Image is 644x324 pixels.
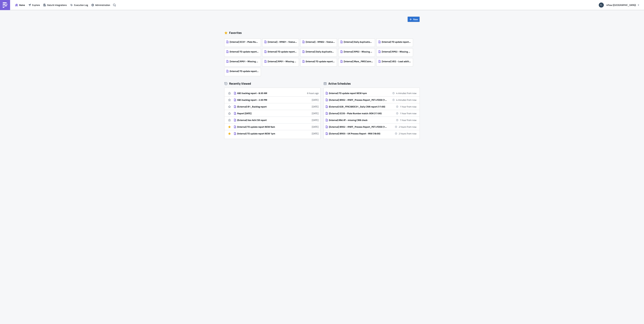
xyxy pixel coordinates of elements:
span: 4flow ([GEOGRAPHIC_DATA]) [606,3,636,7]
span: (Internal) TO update report NEW 9am [230,70,259,73]
a: [Internal] RP02 - Missing Delivery - Loads [377,47,415,57]
div: [External] EC05 - Plate Number match: BOK (17:00) [329,112,388,115]
a: [Internal] - RPA02 - Status setting - iTMS Input [300,37,338,47]
a: [External] BR02 - IPAFF_Process Report_PET+FOOD (16:00)4 minutes from now [325,97,417,103]
div: (External) A2B_FFKCABOC01_Daily CNN report (17:00) [329,105,388,108]
img: PushMetrics [2,2,8,8]
span: Administration [95,3,110,7]
a: [Internal] EC07 - Plate Number Character Restrictions [224,37,262,47]
a: [Internal] RP01 - Missing Pick-up - Status [262,57,300,66]
a: (External) A2B_FFKCABOC01_Daily CNN report (17:00)1 hour from now [325,103,417,110]
time: 2025-08-21T08:40:39Z [312,118,319,122]
a: (Internal) TO update report NEW 1pm[DATE] [234,130,319,137]
div: Active Schedules [324,82,351,85]
div: Favorites [224,30,420,35]
div: (Internal) TO update report NEW 4pm [329,92,388,95]
span: [Internal] Daily duplication check (11:30) [344,40,373,43]
a: [Internal] Daily duplication check (15:30) [300,47,338,57]
span: [Internal] RP01 - Missing Pick-up - Status [268,60,297,63]
a: (Internal) TO update report NEW 4pm [300,57,338,66]
a: (Internal) TO update report NEW 1pm [224,47,262,57]
button: New [408,17,420,22]
span: [Internal] Daily duplication check (15:30) [306,50,335,53]
span: Home [19,3,25,7]
time: 2025-08-25 18:00 [399,125,417,129]
a: [Internal] Mars_FMSClaimsReport (Daily 04:45) [338,57,377,66]
div: (External) B1_Backlog report [237,105,296,108]
div: [External] BR03 - UK Process Report - MW (18:00) [329,132,388,135]
a: K&S backlog report - 2:30 PM[DATE] [234,97,319,103]
time: 2025-08-25 17:00 [400,118,417,122]
time: 2025-08-25 18:00 [399,132,417,135]
time: 2025-08-14T12:01:47Z [312,132,319,135]
a: [External] BR03 - UK Process Report - MW (18:00)2 hours from now [325,130,417,137]
span: [Internal] Mars_FMSClaimsReport (Daily 04:45) [344,60,373,63]
div: K&S backlog report - 2:30 PM [237,98,296,101]
div: [External] BR02 - IPAFF_Process Report_PET+FOOD (16:00) [329,98,388,101]
a: [External] BR02 - IPAFF_Process Report_PET+FOOD (18:00)2 hours from now [325,123,417,130]
time: 2025-08-25T07:43:12Z [307,91,319,95]
span: [Internal] EC07 - Plate Number Character Restrictions [230,40,259,43]
button: 4flow ([GEOGRAPHIC_DATA]) [597,1,641,9]
time: 2025-08-22T14:26:21Z [312,105,319,108]
time: 2025-08-25 16:00 [396,98,417,102]
a: [Internal] - RPA01 - Status setting - iTMS Input [262,37,300,47]
time: 2025-08-25 16:00 [396,91,417,95]
a: K&S backlog report - 8:30 AM6 hours ago [234,90,319,96]
button: Explore [27,2,42,8]
span: [Internal] - RPA02 - Status setting - iTMS Input [306,40,335,43]
span: Data & Integrations [47,3,67,7]
span: [Internal] RP02 - Missing Delivery - Loads [382,50,411,53]
span: [Internal] - RPA01 - Status setting - iTMS Input [268,40,297,43]
div: (Internal) Mkt AT - missing CNN check [329,119,388,122]
span: [Internal] RP02 - Missing Delivery - Status [344,50,373,53]
div: Report [DATE] [237,112,296,115]
button: Data & Integrations [42,2,68,8]
button: Home [13,2,27,8]
span: New [413,17,418,21]
div: (Internal) TO update report NEW 1pm [237,132,296,135]
span: Execution Log [74,3,88,7]
a: [Internal] RP01 - Missing Pick-up - Loads [224,57,262,66]
span: (Internal) TO update report NEW 1pm [230,50,259,53]
a: [External] EC05 - Plate Number match: BOK (17:00)1 hour from now [325,110,417,117]
time: 2025-08-22T14:44:23Z [312,98,319,102]
a: (Internal) TO update report NEW 9am[DATE] [234,123,319,130]
a: [Internal] Daily duplication check (11:30) [338,37,377,47]
a: (External) Van Acht SB report[DATE] [234,117,319,123]
time: 2025-08-14T12:02:36Z [312,125,319,129]
div: Recently Viewed [224,81,320,86]
a: (Internal) TO update report NEW 9am [224,66,262,76]
span: (Internal) TO update report NEW 11:30am [382,40,411,43]
div: [External] BR02 - IPAFF_Process Report_PET+FOOD (18:00) [329,125,388,128]
div: (Internal) TO update report NEW 9am [237,125,296,128]
div: K&S backlog report - 8:30 AM [237,92,296,95]
a: (Internal) Mkt AT - missing CNN check1 hour from now [325,117,417,123]
span: (Internal) TO update report NEW 4pm [306,60,335,63]
a: (Internal) TO update report NEW 11:30am [377,37,415,47]
div: (External) Van Acht SB report [237,119,296,122]
a: [Internal] VEG - Load additional Information [377,57,415,66]
img: Avatar [598,2,604,8]
time: 2025-08-21T13:55:38Z [312,112,319,115]
time: 2025-08-25 17:00 [400,105,417,108]
span: [Internal] VEG - Load additional Information [382,60,411,63]
a: (Internal) TO update report NEW 4pm4 minutes from now [325,90,417,96]
button: Administration [90,2,112,8]
a: (External) B1_Backlog report[DATE] [234,103,319,110]
a: [Internal] RP02 - Missing Delivery - Status [338,47,377,57]
time: 2025-08-25 17:00 [400,112,417,115]
span: [Internal] RP01 - Missing Pick-up - Loads [230,60,259,63]
span: (Internal) TO update report NEW 3pm [268,50,297,53]
button: Execution Log [68,2,90,8]
span: Explore [32,3,40,7]
a: Report [DATE][DATE] [234,110,319,117]
a: (Internal) TO update report NEW 3pm [262,47,300,57]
